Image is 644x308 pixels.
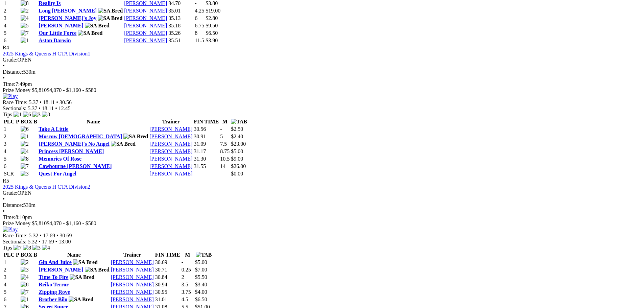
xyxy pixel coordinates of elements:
th: FIN TIME [155,252,181,258]
span: BOX [21,119,32,124]
span: 18.11 [43,99,55,105]
text: 8.75 [220,148,230,154]
span: • [39,239,41,244]
td: 31.01 [155,296,181,303]
td: 4 [3,148,20,155]
span: $7.00 [195,267,207,273]
td: 35.13 [168,15,194,22]
text: 10.5 [220,156,230,162]
span: 30.56 [59,99,72,105]
span: • [56,99,58,105]
td: 4 [3,22,20,29]
a: [PERSON_NAME] [111,267,154,273]
a: [PERSON_NAME] [39,267,83,273]
img: 3 [32,112,41,118]
td: 31.30 [193,156,219,162]
a: [PERSON_NAME] [149,126,192,132]
img: SA Bred [73,259,98,265]
text: 4.25 [195,8,204,14]
text: 3.75 [182,289,191,295]
span: • [55,105,57,111]
span: $4.00 [195,289,207,295]
text: 7.5 [220,141,227,147]
div: 7:49pm [3,81,641,87]
td: 31.17 [193,148,219,155]
td: 3 [3,15,20,22]
span: R5 [3,178,9,184]
a: [PERSON_NAME] [149,141,192,147]
img: 1 [21,134,29,140]
img: SA Bred [123,134,148,140]
span: P [16,252,19,258]
img: 4 [21,148,29,155]
a: Reality Is [39,0,61,6]
a: Memories Of Rose [39,156,81,162]
span: $2.80 [206,15,218,21]
a: Take A Little [39,126,68,132]
td: 3 [3,274,20,281]
img: SA Bred [85,23,110,29]
img: 1 [21,297,29,303]
img: SA Bred [78,30,102,36]
img: SA Bred [69,297,93,303]
td: 4 [3,281,20,288]
text: - [182,259,183,265]
span: 17.69 [43,233,55,238]
td: 30.94 [155,281,181,288]
span: • [3,75,5,81]
a: Zipping Rove [39,289,70,295]
th: Trainer [111,252,154,258]
img: 1 [21,38,29,44]
img: 6 [21,126,29,132]
td: 31.55 [193,163,219,170]
span: 12.45 [58,105,71,111]
span: $26.00 [231,163,246,169]
span: Tips [3,112,12,117]
a: [PERSON_NAME] [149,134,192,139]
span: • [3,63,5,69]
div: 530m [3,69,641,75]
div: 530m [3,202,641,208]
div: Prize Money $5,810 [3,220,641,227]
img: SA Bred [98,15,122,21]
span: B [33,119,37,124]
a: Reiko Terror [39,282,69,287]
img: 2 [21,8,29,14]
span: $5.00 [195,259,207,265]
th: Trainer [149,118,193,125]
span: $3.90 [206,38,218,43]
span: $19.00 [206,8,220,14]
span: • [39,105,41,111]
td: 30.56 [193,126,219,133]
td: 1 [3,259,20,266]
a: [PERSON_NAME] [124,8,167,14]
span: Time: [3,81,16,87]
span: • [3,208,5,214]
td: 2 [3,133,20,140]
a: [PERSON_NAME] [111,297,154,302]
img: 3 [21,171,29,177]
span: 30.69 [60,233,72,238]
td: 30.84 [155,274,181,281]
a: Brother Bilo [39,297,67,302]
img: SA Bred [98,8,123,14]
a: [PERSON_NAME]'s No Angel [39,141,110,147]
a: Quest For Angel [39,171,76,176]
span: Sectionals: [3,105,26,111]
text: 6.75 [195,23,204,28]
span: BOX [21,252,32,258]
td: 35.01 [168,7,194,14]
td: 31.09 [193,141,219,147]
span: $3.80 [206,0,218,6]
img: 4 [21,274,29,280]
span: Race Time: [3,99,27,105]
span: • [40,99,42,105]
img: TAB [231,119,247,125]
th: Name [38,118,148,125]
a: [PERSON_NAME]'s Joy [39,15,96,21]
td: 30.91 [193,133,219,140]
th: M [181,252,194,258]
span: $6.50 [195,297,207,302]
a: Gin And Juice [39,259,72,265]
a: [PERSON_NAME] [124,15,167,21]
